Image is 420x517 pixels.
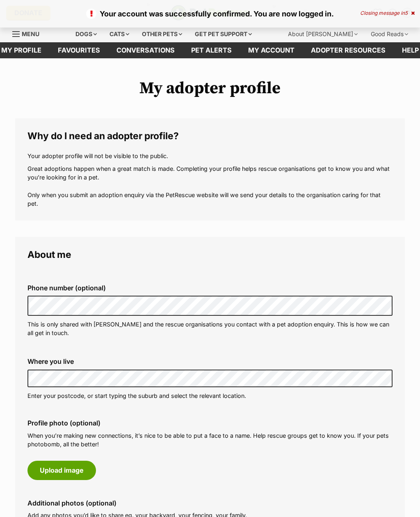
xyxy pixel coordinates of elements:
label: Where you live [27,358,393,365]
p: This is only shared with [PERSON_NAME] and the rescue organisations you contact with a pet adopti... [27,320,393,338]
a: conversations [108,42,183,58]
div: Good Reads [365,26,414,42]
a: Adopter resources [303,42,394,58]
legend: Why do I need an adopter profile? [27,131,393,141]
label: Phone number (optional) [27,284,393,292]
label: Profile photo (optional) [27,419,393,427]
div: Get pet support [189,26,258,42]
label: Additional photos (optional) [27,499,393,507]
fieldset: Why do I need an adopter profile? [15,118,405,221]
div: Dogs [70,26,103,42]
div: About [PERSON_NAME] [282,26,363,42]
p: Great adoptions happen when a great match is made. Completing your profile helps rescue organisat... [27,164,393,208]
p: When you’re making new connections, it’s nice to be able to put a face to a name. Help rescue gro... [27,431,393,449]
span: Menu [22,30,39,37]
a: Favourites [50,42,108,58]
p: Enter your postcode, or start typing the suburb and select the relevant location. [27,391,393,400]
div: Other pets [136,26,188,42]
div: Cats [104,26,135,42]
p: Your adopter profile will not be visible to the public. [27,152,393,160]
a: My account [240,42,303,58]
button: Upload image [27,461,96,480]
a: Menu [12,26,45,41]
legend: About me [27,249,393,260]
a: Pet alerts [183,42,240,58]
h1: My adopter profile [15,79,405,98]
